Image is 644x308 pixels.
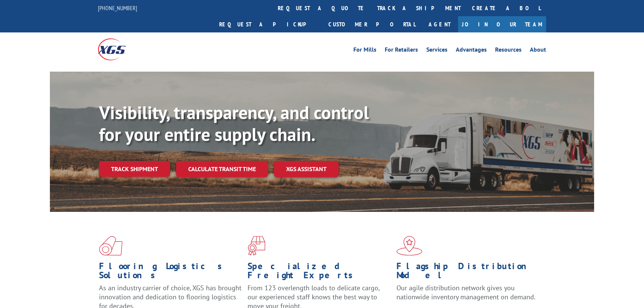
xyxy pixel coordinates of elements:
[214,16,323,32] a: Request a pickup
[323,16,421,32] a: Customer Portal
[426,47,447,55] a: Services
[98,4,137,12] a: [PHONE_NUMBER]
[274,161,339,177] a: XGS ASSISTANT
[248,236,265,256] img: xgs-icon-focused-on-flooring-red
[396,236,423,256] img: xgs-icon-flagship-distribution-model-red
[458,16,546,32] a: Join Our Team
[530,47,546,55] a: About
[99,101,369,146] b: Visibility, transparency, and control for your entire supply chain.
[353,47,376,55] a: For Mills
[176,161,268,177] a: Calculate transit time
[248,262,390,283] h1: Specialized Freight Experts
[421,16,458,32] a: Agent
[385,47,418,55] a: For Retailers
[396,262,539,283] h1: Flagship Distribution Model
[99,161,170,177] a: Track shipment
[396,283,536,301] span: Our agile distribution network gives you nationwide inventory management on demand.
[456,47,487,55] a: Advantages
[99,236,122,256] img: xgs-icon-total-supply-chain-intelligence-red
[495,47,522,55] a: Resources
[99,262,242,283] h1: Flooring Logistics Solutions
